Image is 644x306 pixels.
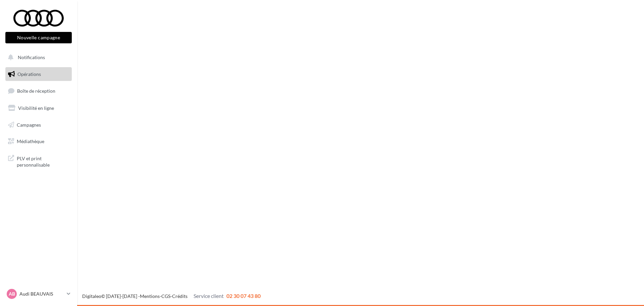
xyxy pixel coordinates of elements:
p: Audi BEAUVAIS [19,291,64,297]
span: Notifications [18,54,45,60]
span: Médiathèque [17,138,44,144]
span: Campagnes [17,122,41,127]
a: Mentions [140,293,160,299]
a: AB Audi BEAUVAIS [5,288,72,300]
a: Opérations [4,67,73,81]
span: 02 30 07 43 80 [226,293,261,299]
a: Crédits [172,293,187,299]
span: Service client [194,293,224,299]
a: Visibilité en ligne [4,101,73,115]
a: PLV et print personnalisable [4,151,73,171]
span: PLV et print personnalisable [17,154,69,168]
a: Boîte de réception [4,84,73,98]
button: Nouvelle campagne [5,32,72,43]
span: Visibilité en ligne [18,105,54,111]
span: Boîte de réception [17,88,55,94]
a: Digitaleo [82,293,101,299]
a: Médiathèque [4,134,73,148]
span: AB [9,291,15,297]
span: Opérations [17,71,41,77]
a: CGS [161,293,170,299]
span: © [DATE]-[DATE] - - - [82,293,261,299]
a: Campagnes [4,118,73,132]
button: Notifications [4,50,70,64]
